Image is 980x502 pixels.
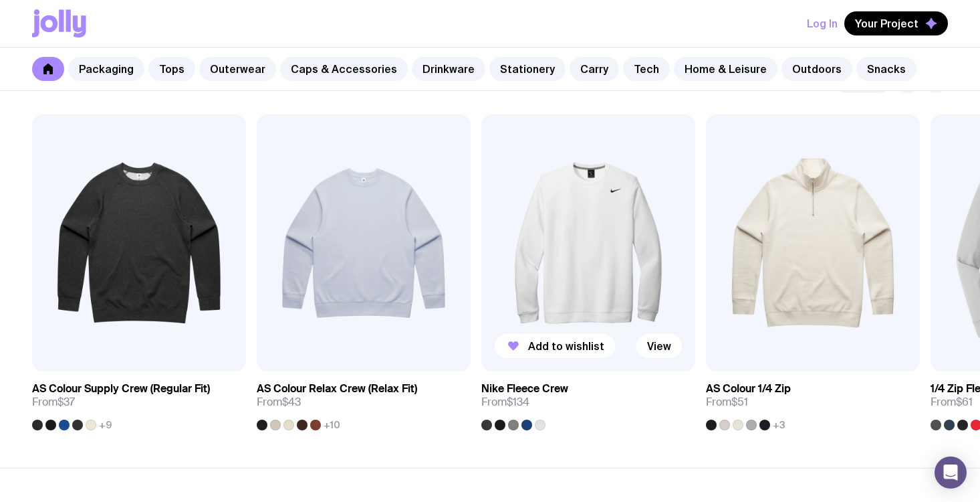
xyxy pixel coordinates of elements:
[489,57,566,81] a: Stationery
[706,382,791,396] h3: AS Colour 1/4 Zip
[706,371,920,430] a: AS Colour 1/4 ZipFrom$51+3
[282,395,301,409] span: $43
[257,396,301,409] span: From
[636,334,682,358] a: View
[57,395,75,409] span: $37
[781,57,852,81] a: Outdoors
[731,395,748,409] span: $51
[257,382,417,396] h3: AS Colour Relax Crew (Relax Fit)
[32,396,75,409] span: From
[807,11,838,35] button: Log In
[481,382,568,396] h3: Nike Fleece Crew
[257,371,471,430] a: AS Colour Relax Crew (Relax Fit)From$43+10
[495,334,615,358] button: Add to wishlist
[481,396,529,409] span: From
[148,57,195,81] a: Tops
[32,382,210,396] h3: AS Colour Supply Crew (Regular Fit)
[99,420,112,430] span: +9
[68,57,144,81] a: Packaging
[324,420,340,430] span: +10
[481,371,695,430] a: Nike Fleece CrewFrom$134
[931,396,973,409] span: From
[844,11,948,35] button: Your Project
[855,17,918,30] span: Your Project
[570,57,619,81] a: Carry
[528,339,604,353] span: Add to wishlist
[507,395,529,409] span: $134
[674,57,777,81] a: Home & Leisure
[773,420,785,430] span: +3
[935,456,967,489] div: Open Intercom Messenger
[623,57,670,81] a: Tech
[956,395,973,409] span: $61
[32,371,246,430] a: AS Colour Supply Crew (Regular Fit)From$37+9
[856,57,916,81] a: Snacks
[412,57,485,81] a: Drinkware
[280,57,408,81] a: Caps & Accessories
[199,57,276,81] a: Outerwear
[706,396,748,409] span: From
